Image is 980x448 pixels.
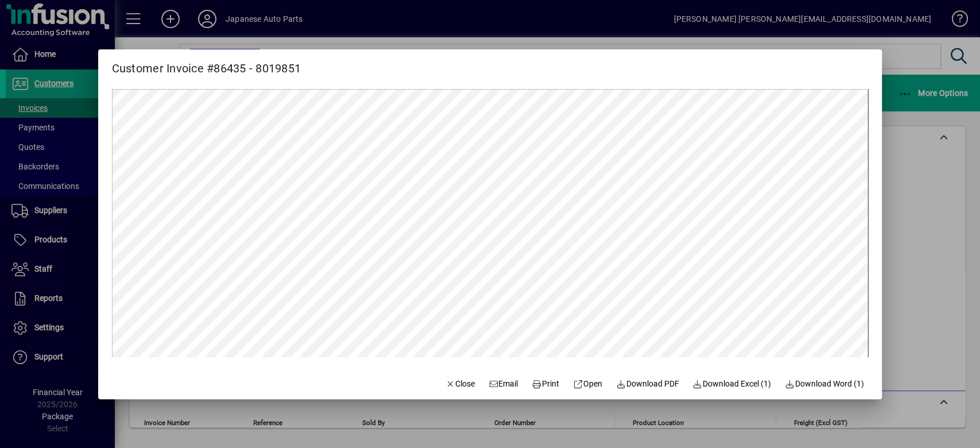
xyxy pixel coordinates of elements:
button: Download Word (1) [780,374,869,395]
span: Download Word (1) [785,378,864,390]
a: Download PDF [611,374,684,395]
span: Download Excel (1) [692,378,771,390]
a: Open [568,374,607,395]
button: Print [527,374,564,395]
button: Close [440,374,479,395]
span: Open [573,378,602,390]
span: Email [489,378,518,390]
span: Close [445,378,475,390]
button: Download Excel (1) [688,374,776,395]
h2: Customer Invoice #86435 - 8019851 [98,49,315,78]
span: Download PDF [616,378,679,390]
button: Email [484,374,523,395]
span: Print [532,378,560,390]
